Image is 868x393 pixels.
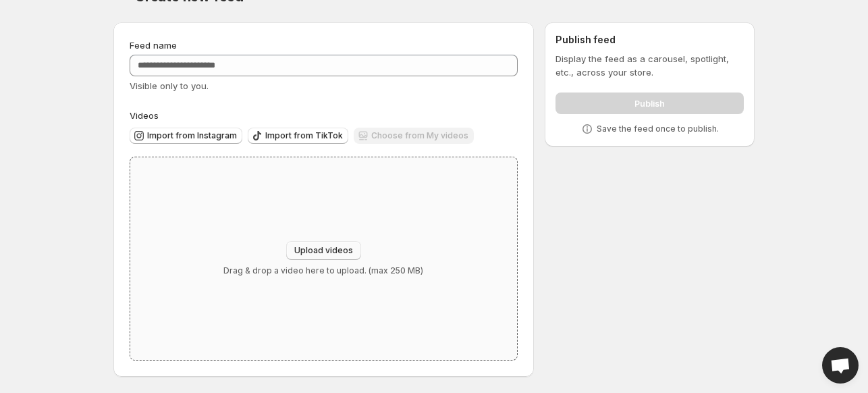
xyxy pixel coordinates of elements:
[130,110,159,121] span: Videos
[265,130,343,141] span: Import from TikTok
[286,241,361,260] button: Upload videos
[555,52,744,79] p: Display the feed as a carousel, spotlight, etc., across your store.
[223,265,423,276] p: Drag & drop a video here to upload. (max 250 MB)
[248,128,348,144] button: Import from TikTok
[555,33,744,47] h2: Publish feed
[130,80,209,91] span: Visible only to you.
[597,124,719,134] p: Save the feed once to publish.
[294,245,353,256] span: Upload videos
[147,130,237,141] span: Import from Instagram
[822,347,859,384] div: Open chat
[130,128,242,144] button: Import from Instagram
[130,40,177,51] span: Feed name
